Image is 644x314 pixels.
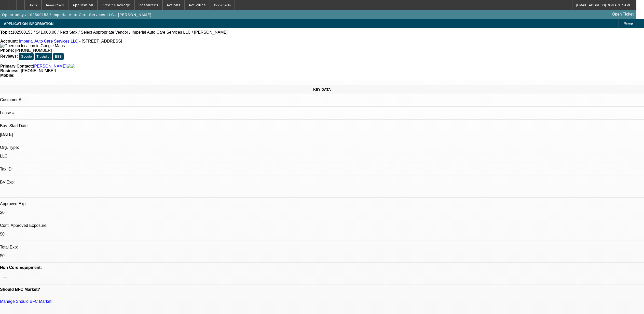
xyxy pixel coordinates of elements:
strong: Business: [0,69,20,73]
button: Resources [135,0,162,10]
strong: Topic: [0,30,12,35]
button: Trustpilot [35,53,52,60]
button: Activities [185,0,210,10]
img: linkedin-icon.png [71,64,75,69]
span: Application [72,3,93,7]
span: Activities [189,3,206,7]
span: [PHONE_NUMBER] [21,69,58,73]
span: APPLICATION INFORMATION [4,22,53,26]
span: Resources [139,3,158,7]
span: 102500153 / $41,000.00 / Next Stax / Select Appropriate Vendor / Imperial Auto Care Services LLC ... [12,30,228,35]
a: Imperial Auto Care Services LLC [19,39,78,43]
strong: Mobile: [0,73,15,77]
button: Actions [163,0,184,10]
a: Open Ticket [610,10,636,19]
button: Credit Package [98,0,134,10]
span: Manage [624,22,633,25]
strong: Reviews: [0,54,18,58]
span: Credit Package [102,3,130,7]
img: Open up location in Google Maps [0,44,65,48]
strong: Phone: [0,48,14,53]
button: Google [19,53,34,60]
a: View Google Maps [0,44,65,48]
span: Opportunity / 102500153 / Imperial Auto Care Services LLC / [PERSON_NAME] [2,13,152,17]
a: [PERSON_NAME] [33,64,67,69]
span: KEY DATA [313,87,331,91]
span: - [STREET_ADDRESS] [79,39,122,43]
span: Actions [167,3,181,7]
img: facebook-icon.png [67,64,71,69]
strong: Account: [0,39,18,43]
button: Application [68,0,97,10]
strong: Primary Contact: [0,64,33,69]
button: BBB [53,53,64,60]
span: [PHONE_NUMBER] [15,48,52,53]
